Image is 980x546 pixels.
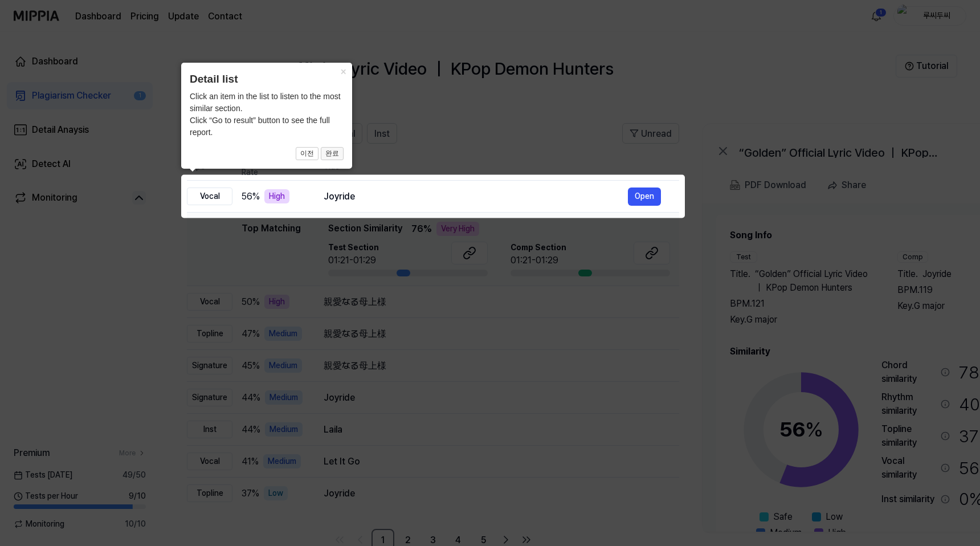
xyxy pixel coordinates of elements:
div: Vocal [187,188,232,205]
button: 완료 [321,147,344,161]
button: Close [334,63,352,79]
button: 이전 [296,147,318,161]
header: Detail list [190,71,344,88]
div: Joyride [324,190,628,203]
span: 56 % [242,190,260,203]
div: High [264,189,289,203]
button: Open [628,188,661,206]
div: Click an item in the list to listen to the most similar section. Click “Go to result” button to s... [190,91,344,138]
